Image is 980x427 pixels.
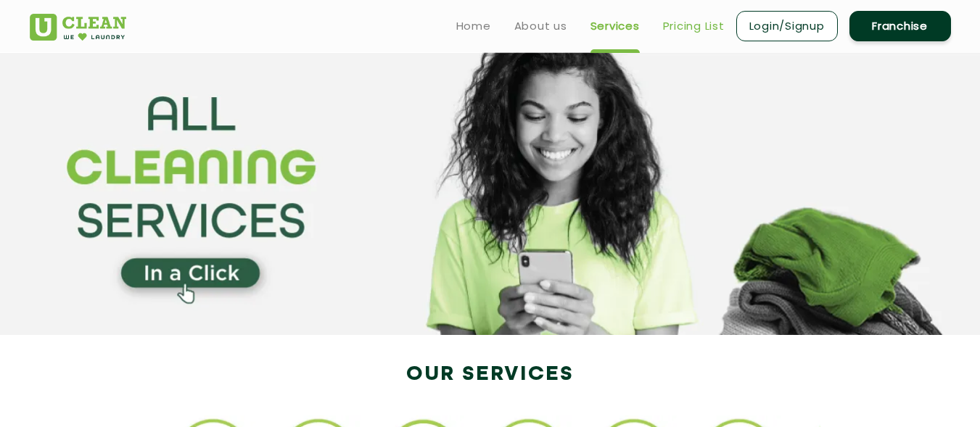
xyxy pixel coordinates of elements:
[663,17,725,35] a: Pricing List
[30,14,126,41] img: UClean Laundry and Dry Cleaning
[514,17,567,35] a: About us
[456,17,491,35] a: Home
[849,11,951,41] a: Franchise
[736,11,838,41] a: Login/Signup
[590,17,640,35] a: Services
